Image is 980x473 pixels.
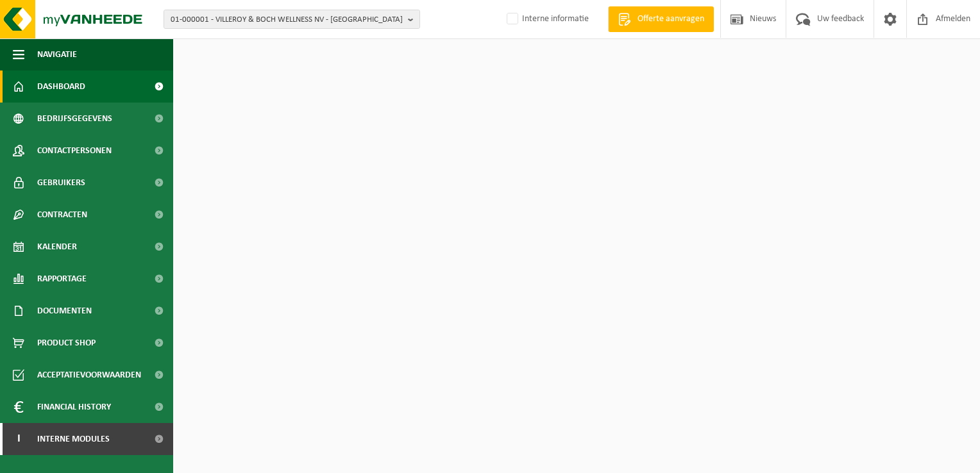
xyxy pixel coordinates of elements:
[37,38,77,71] span: Navigatie
[634,13,707,26] span: Offerte aanvragen
[171,10,403,29] span: 01-000001 - VILLEROY & BOCH WELLNESS NV - [GEOGRAPHIC_DATA]
[37,199,87,231] span: Contracten
[37,359,141,391] span: Acceptatievoorwaarden
[37,71,85,103] span: Dashboard
[608,6,714,32] a: Offerte aanvragen
[37,327,96,359] span: Product Shop
[37,423,110,455] span: Interne modules
[37,391,111,423] span: Financial History
[37,167,85,199] span: Gebruikers
[13,423,24,455] span: I
[504,10,589,29] label: Interne informatie
[37,263,87,295] span: Rapportage
[37,295,92,327] span: Documenten
[37,135,112,167] span: Contactpersonen
[37,231,77,263] span: Kalender
[37,103,112,135] span: Bedrijfsgegevens
[164,10,420,29] button: 01-000001 - VILLEROY & BOCH WELLNESS NV - [GEOGRAPHIC_DATA]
